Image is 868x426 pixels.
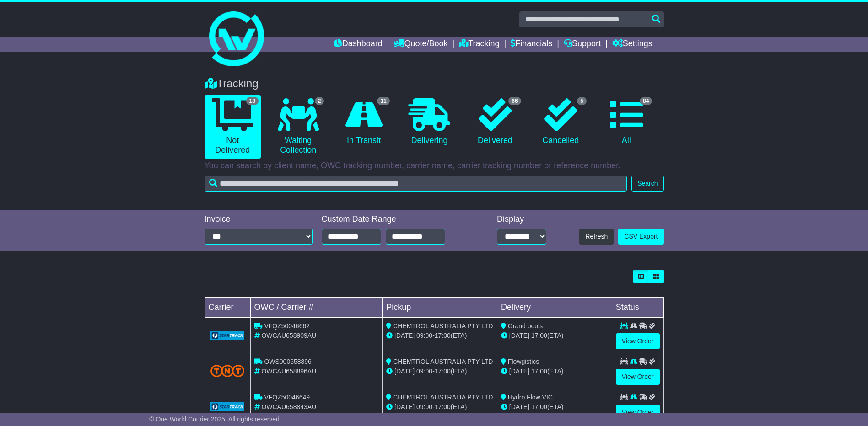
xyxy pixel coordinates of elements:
td: OWC / Carrier # [250,298,383,318]
span: OWS000658896 [264,358,312,365]
span: 17:00 [435,332,451,339]
td: Status [612,298,663,318]
td: Pickup [383,298,497,318]
span: 17:00 [531,332,547,339]
button: Refresh [579,229,614,245]
a: 66 Delivered [467,95,523,149]
div: Display [497,214,546,224]
a: 5 Cancelled [533,95,589,149]
a: View Order [616,405,660,421]
div: (ETA) [501,402,608,412]
a: Support [564,37,601,52]
img: GetCarrierServiceLogo [210,331,245,340]
a: 84 All [598,95,654,149]
div: - (ETA) [386,367,493,376]
a: 11 In Transit [335,95,392,149]
span: 09:00 [416,332,432,339]
span: OWCAU658896AU [261,367,316,375]
span: 66 [508,97,521,105]
span: 84 [640,97,652,105]
span: CHEMTROL AUSTRALIA PTY LTD [393,358,493,365]
span: 17:00 [435,403,451,410]
span: [DATE] [509,332,529,339]
span: VFQZ50046649 [264,394,310,401]
span: OWCAU658909AU [261,332,316,339]
div: Tracking [200,77,669,91]
img: GetCarrierServiceLogo [210,402,245,411]
span: Grand pools [508,322,543,330]
p: You can search by client name, OWC tracking number, carrier name, carrier tracking number or refe... [205,161,664,171]
div: Custom Date Range [322,214,469,224]
a: Settings [612,37,652,52]
div: - (ETA) [386,402,493,412]
span: © One World Courier 2025. All rights reserved. [149,415,281,423]
td: Delivery [497,298,612,318]
a: Dashboard [334,37,383,52]
span: OWCAU658843AU [261,403,316,410]
span: 09:00 [416,403,432,410]
a: View Order [616,333,660,349]
span: [DATE] [394,403,415,410]
a: View Order [616,369,660,385]
span: [DATE] [394,367,415,375]
span: VFQZ50046662 [264,322,310,330]
td: Carrier [205,298,250,318]
span: [DATE] [394,332,415,339]
span: 17:00 [531,367,547,375]
a: Quote/Book [394,37,447,52]
span: 17:00 [531,403,547,410]
span: 2 [315,97,324,105]
span: CHEMTROL AUSTRALIA PTY LTD [393,394,493,401]
span: 17:00 [435,367,451,375]
span: CHEMTROL AUSTRALIA PTY LTD [393,322,493,330]
a: 13 Not Delivered [205,95,261,159]
span: Flowgistics [508,358,539,365]
div: (ETA) [501,367,608,376]
span: 09:00 [416,367,432,375]
a: Tracking [459,37,499,52]
button: Search [631,176,663,192]
span: [DATE] [509,403,529,410]
a: CSV Export [618,229,663,245]
a: Delivering [401,95,458,149]
div: (ETA) [501,331,608,341]
img: TNT_Domestic.png [210,365,245,377]
span: [DATE] [509,367,529,375]
div: - (ETA) [386,331,493,341]
a: Financials [511,37,552,52]
a: 2 Waiting Collection [270,95,326,159]
div: Invoice [205,214,313,224]
span: 11 [377,97,389,105]
span: 5 [577,97,587,105]
span: Hydro Flow VIC [508,394,553,401]
span: 13 [246,97,259,105]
